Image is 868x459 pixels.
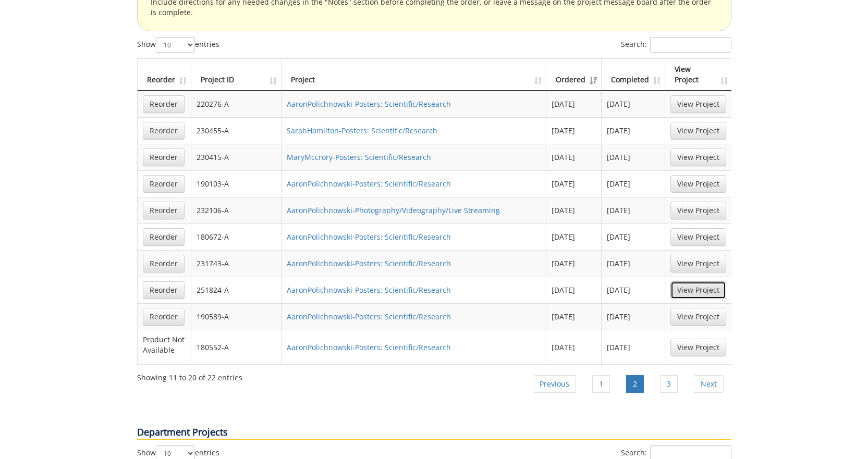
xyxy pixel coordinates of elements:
[602,91,665,117] td: [DATE]
[602,330,665,365] td: [DATE]
[191,303,282,330] td: 190589-A
[650,37,731,53] input: Search:
[546,250,602,277] td: [DATE]
[546,303,602,330] td: [DATE]
[156,37,195,53] select: Showentries
[602,224,665,250] td: [DATE]
[282,59,547,91] th: Project: activate to sort column ascending
[660,375,678,393] a: 3
[137,368,242,383] div: Showing 11 to 20 of 22 entries
[191,117,282,144] td: 230455-A
[670,175,726,193] a: View Project
[191,224,282,250] td: 180672-A
[670,228,726,246] a: View Project
[287,232,451,242] a: AaronPolichnowski-Posters: Scientific/Research
[546,91,602,117] td: [DATE]
[191,91,282,117] td: 220276-A
[287,126,437,135] a: SarahHamilton-Posters: Scientific/Research
[143,122,185,140] a: Reorder
[546,59,602,91] th: Ordered: activate to sort column ascending
[546,277,602,303] td: [DATE]
[670,308,726,326] a: View Project
[626,375,644,393] a: 2
[143,308,185,326] a: Reorder
[143,281,185,299] a: Reorder
[143,334,186,355] p: Product Not Available
[670,255,726,272] a: View Project
[143,202,185,219] a: Reorder
[602,277,665,303] td: [DATE]
[592,375,610,393] a: 1
[143,148,185,166] a: Reorder
[287,285,451,295] a: AaronPolichnowski-Posters: Scientific/Research
[191,144,282,170] td: 230415-A
[287,312,451,321] a: AaronPolichnowski-Posters: Scientific/Research
[143,255,185,272] a: Reorder
[191,330,282,365] td: 180552-A
[602,59,665,91] th: Completed: activate to sort column ascending
[546,144,602,170] td: [DATE]
[602,144,665,170] td: [DATE]
[143,95,185,113] a: Reorder
[602,170,665,197] td: [DATE]
[546,117,602,144] td: [DATE]
[287,258,451,268] a: AaronPolichnowski-Posters: Scientific/Research
[670,148,726,166] a: View Project
[191,250,282,277] td: 231743-A
[533,375,576,393] a: Previous
[191,197,282,224] td: 232106-A
[602,197,665,224] td: [DATE]
[137,37,219,53] label: Show entries
[143,228,185,246] a: Reorder
[670,95,726,113] a: View Project
[621,37,731,53] label: Search:
[546,197,602,224] td: [DATE]
[602,117,665,144] td: [DATE]
[143,175,185,193] a: Reorder
[670,281,726,299] a: View Project
[694,375,724,393] a: Next
[287,342,451,352] a: AaronPolichnowski-Posters: Scientific/Research
[546,224,602,250] td: [DATE]
[287,152,431,162] a: MaryMccrory-Posters: Scientific/Research
[670,122,726,140] a: View Project
[546,170,602,197] td: [DATE]
[287,99,451,109] a: AaronPolichnowski-Posters: Scientific/Research
[191,170,282,197] td: 190103-A
[191,277,282,303] td: 251824-A
[670,339,726,356] a: View Project
[670,202,726,219] a: View Project
[287,179,451,189] a: AaronPolichnowski-Posters: Scientific/Research
[665,59,731,91] th: View Project: activate to sort column ascending
[191,59,282,91] th: Project ID: activate to sort column ascending
[137,426,731,440] p: Department Projects
[602,250,665,277] td: [DATE]
[602,303,665,330] td: [DATE]
[287,205,500,215] a: AaronPolichnowski-Photography/Videography/Live Streaming
[138,59,191,91] th: Reorder: activate to sort column ascending
[546,330,602,365] td: [DATE]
